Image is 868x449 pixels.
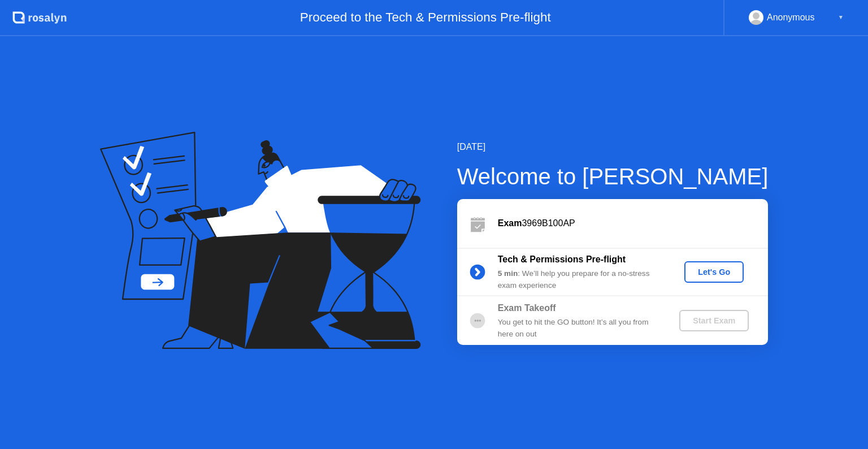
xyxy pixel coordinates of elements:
div: You get to hit the GO button! It’s all you from here on out [498,317,661,340]
div: Let's Go [689,267,739,277]
div: [DATE] [457,140,769,154]
div: Welcome to [PERSON_NAME] [457,159,769,193]
b: Tech & Permissions Pre-flight [498,254,626,264]
div: Anonymous [767,10,815,25]
button: Let's Go [684,261,744,283]
div: : We’ll help you prepare for a no-stress exam experience [498,268,661,291]
b: Exam Takeoff [498,303,556,313]
div: Start Exam [684,316,744,325]
button: Start Exam [679,310,749,331]
div: 3969B100AP [498,217,768,230]
b: Exam [498,218,522,228]
div: ▼ [838,10,844,25]
b: 5 min [498,269,518,278]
